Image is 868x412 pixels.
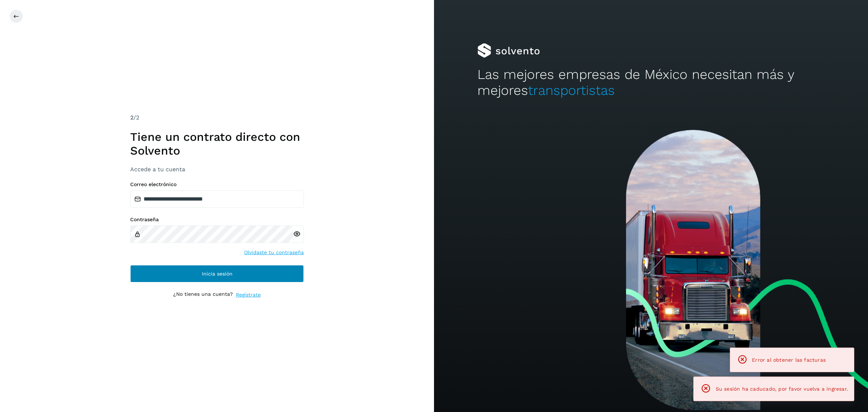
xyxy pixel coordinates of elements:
span: 2 [130,114,133,121]
a: Regístrate [236,291,261,299]
a: Olvidaste tu contraseña [244,249,304,256]
span: Inicia sesión [202,271,233,276]
h1: Tiene un contrato directo con Solvento [130,130,304,158]
label: Contraseña [130,216,304,223]
p: ¿No tienes una cuenta? [173,291,233,299]
h3: Accede a tu cuenta [130,166,304,173]
button: Inicia sesión [130,265,304,282]
span: transportistas [528,83,615,98]
label: Correo electrónico [130,181,304,188]
span: Error al obtener las facturas [752,357,826,363]
span: Su sesión ha caducado, por favor vuelva a ingresar. [716,386,848,392]
h2: Las mejores empresas de México necesitan más y mejores [477,67,825,99]
div: /2 [130,113,304,122]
